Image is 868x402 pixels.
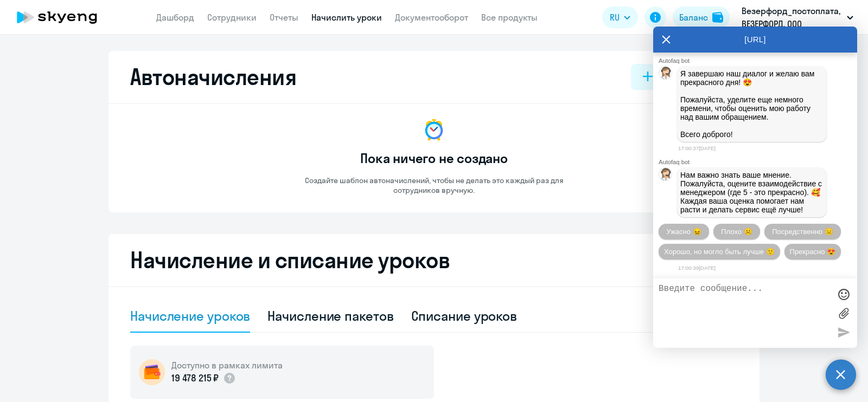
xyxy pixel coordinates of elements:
h2: Начисление и списание уроков [130,247,738,273]
h5: Доступно в рамках лимита [171,359,283,371]
span: Прекрасно 😍 [790,248,835,256]
p: Везерфорд_постоплата, ВЕЗЕРФОРД, ООО [742,4,843,30]
div: Autofaq bot [659,159,857,165]
button: Хорошо, но могло быть лучше 🙂 [659,244,780,260]
button: Плохо ☹️ [713,224,760,239]
img: no-data [421,117,447,143]
h3: Пока ничего не создано [360,150,508,167]
img: wallet-circle.png [139,359,165,385]
a: Все продукты [481,12,538,23]
img: bot avatar [659,67,673,82]
p: Создайте шаблон автоначислений, чтобы не делать это каждый раз для сотрудников вручную. [282,176,586,195]
button: Ужасно 😖 [659,224,709,239]
time: 17:00:39[DATE] [678,265,716,271]
h2: Автоначисления [130,64,296,90]
div: Autofaq bot [659,57,857,64]
div: Баланс [679,11,708,24]
span: RU [610,11,620,24]
a: Начислить уроки [311,12,382,23]
span: Нам важно знать ваше мнение. Пожалуйста, оцените взаимодействие с менеджером (где 5 - это прекрас... [680,171,824,214]
span: Ужасно 😖 [666,228,701,236]
a: Дашборд [156,12,194,23]
p: 19 478 215 ₽ [171,371,219,385]
button: Балансbalance [673,7,730,28]
div: Начисление уроков [130,307,250,325]
p: Я завершаю наш диалог и желаю вам прекрасного дня! 😍 Пожалуйста, уделите еще немного времени, что... [680,69,824,139]
button: Новый шаблон [631,64,738,90]
span: Плохо ☹️ [721,228,752,236]
span: Хорошо, но могло быть лучше 🙂 [664,248,775,256]
time: 17:00:37[DATE] [678,145,716,151]
button: Везерфорд_постоплата, ВЕЗЕРФОРД, ООО [736,4,859,30]
div: Начисление пакетов [267,307,393,325]
label: Лимит 10 файлов [835,305,852,321]
a: Сотрудники [207,12,257,23]
img: balance [712,12,723,23]
img: bot avatar [659,168,673,184]
a: Документооборот [395,12,468,23]
button: Прекрасно 😍 [784,244,841,260]
span: Посредственно 😑 [772,228,833,236]
button: Посредственно 😑 [764,224,841,239]
button: RU [602,7,638,28]
div: Списание уроков [411,307,518,325]
a: Отчеты [270,12,298,23]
